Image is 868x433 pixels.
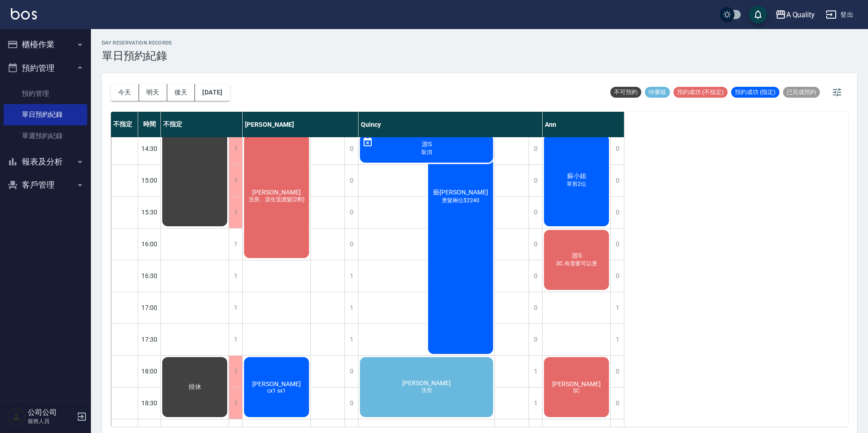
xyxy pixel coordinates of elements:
[4,125,87,146] a: 單週預約紀錄
[138,355,161,387] div: 18:00
[344,388,358,419] div: 0
[229,229,242,260] div: 1
[4,150,87,174] button: 報表及分析
[138,324,161,355] div: 17:30
[344,229,358,260] div: 0
[783,88,820,96] span: 已完成預約
[344,133,358,164] div: 0
[138,292,161,324] div: 17:00
[529,292,542,324] div: 0
[610,324,624,355] div: 1
[610,260,624,292] div: 0
[7,408,25,426] img: Person
[419,387,434,394] span: 洗剪
[344,292,358,324] div: 1
[229,197,242,228] div: 1
[565,172,588,180] span: 蘇小姐
[610,88,641,96] span: 不可預約
[420,140,434,149] span: 游S
[554,260,599,268] span: SC.有需要可以燙
[11,8,37,20] img: Logo
[529,324,542,355] div: 0
[4,173,87,197] button: 客戶管理
[229,260,242,292] div: 1
[610,229,624,260] div: 0
[610,165,624,196] div: 0
[187,383,203,391] span: 排休
[102,40,172,46] h2: day Reservation records
[529,165,542,196] div: 0
[571,388,582,394] span: SC
[111,84,139,101] button: 今天
[138,387,161,419] div: 18:30
[229,324,242,355] div: 1
[529,229,542,260] div: 0
[772,5,819,24] button: A Quality
[4,104,87,125] a: 單日預約紀錄
[139,84,167,101] button: 明天
[102,50,172,62] h3: 單日預約紀錄
[749,5,767,24] button: save
[344,165,358,196] div: 0
[786,9,815,20] div: A Quality
[4,56,87,80] button: 預約管理
[529,356,542,387] div: 1
[4,33,87,56] button: 櫃檯作業
[247,196,306,204] span: 洗剪、資生堂護髮(2劑)
[529,388,542,419] div: 1
[570,252,584,260] span: 游S
[229,388,242,419] div: 1
[161,112,243,137] div: 不指定
[359,112,543,137] div: Quincy
[138,112,161,137] div: 時間
[195,84,229,101] button: [DATE]
[167,84,195,101] button: 後天
[229,356,242,387] div: 1
[822,6,857,23] button: 登出
[229,133,242,164] div: 1
[529,260,542,292] div: 0
[229,165,242,196] div: 1
[250,189,303,196] span: [PERSON_NAME]
[543,112,624,137] div: Ann
[645,88,670,96] span: 待審核
[610,388,624,419] div: 0
[250,380,303,388] span: [PERSON_NAME]
[344,324,358,355] div: 1
[610,292,624,324] div: 1
[4,83,87,104] a: 預約管理
[344,260,358,292] div: 1
[419,149,434,156] span: 取消
[610,133,624,164] div: 0
[138,164,161,196] div: 15:00
[529,197,542,228] div: 0
[344,197,358,228] div: 0
[28,417,74,425] p: 服務人員
[229,292,242,324] div: 1
[138,133,161,164] div: 14:30
[138,196,161,228] div: 15:30
[529,133,542,164] div: 0
[731,88,779,96] span: 預約成功 (指定)
[565,180,588,188] span: 單剪2位
[610,356,624,387] div: 0
[400,379,453,387] span: [PERSON_NAME]
[111,112,138,137] div: 不指定
[138,260,161,292] div: 16:30
[610,197,624,228] div: 0
[243,112,359,137] div: [PERSON_NAME]
[440,197,481,204] span: 燙髮兩位$2240
[344,356,358,387] div: 0
[673,88,728,96] span: 預約成功 (不指定)
[138,228,161,260] div: 16:00
[265,388,288,394] span: cx1 sx1
[431,189,490,197] span: 藝[PERSON_NAME]
[28,408,74,417] h5: 公司公司
[550,380,603,388] span: [PERSON_NAME]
